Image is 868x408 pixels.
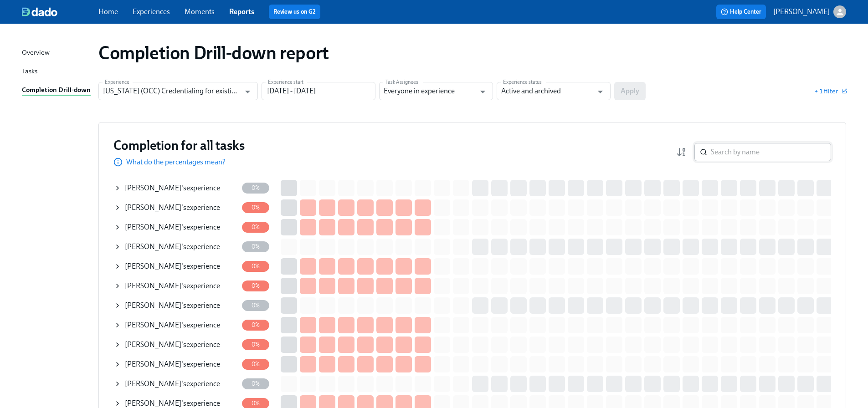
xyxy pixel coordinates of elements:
p: [PERSON_NAME] [773,7,830,17]
span: [PERSON_NAME] [125,184,181,192]
span: 0% [246,341,265,348]
a: Home [98,7,118,16]
div: [PERSON_NAME]'sexperience [114,257,238,275]
span: 0% [246,282,265,289]
span: 0% [246,263,265,270]
span: 0% [246,361,265,367]
a: Tasks [22,66,91,77]
span: 0% [246,380,265,387]
h1: Completion Drill-down report [98,42,329,64]
div: [PERSON_NAME]'sexperience [114,375,238,393]
span: 0% [246,302,265,309]
a: Overview [22,47,91,59]
h3: Completion for all tasks [113,137,245,153]
span: [PERSON_NAME] [125,242,181,251]
div: 's experience [125,320,220,330]
span: [PERSON_NAME] [125,399,181,408]
a: dado [22,7,98,16]
div: [PERSON_NAME]'sexperience [114,199,238,217]
a: Reports [229,7,254,16]
a: Moments [185,7,215,16]
span: [PERSON_NAME] [125,223,181,231]
span: 0% [246,321,265,328]
div: [PERSON_NAME]'sexperience [114,316,238,334]
span: Mangayarkarasi Mathiyazhagan [125,301,181,310]
div: Overview [22,47,50,59]
div: [PERSON_NAME]'sexperience [114,355,238,373]
span: [PERSON_NAME] [125,262,181,270]
div: 's experience [125,222,220,232]
div: Tasks [22,66,37,77]
div: [PERSON_NAME]'sexperience [114,218,238,236]
div: [PERSON_NAME]'sexperience [114,179,238,197]
span: [PERSON_NAME] [125,360,181,368]
a: Review us on G2 [273,7,316,16]
button: Open [241,85,255,99]
a: Completion Drill-down [22,85,91,96]
button: Open [476,85,490,99]
span: 0% [246,204,265,211]
span: [PERSON_NAME] [125,203,181,212]
p: What do the percentages mean? [126,157,226,167]
div: [PERSON_NAME]'sexperience [114,238,238,256]
div: 's experience [125,281,220,291]
button: Review us on G2 [269,5,320,19]
button: Open [593,85,607,99]
div: [PERSON_NAME]'sexperience [114,336,238,354]
div: 's experience [125,340,220,350]
svg: Completion rate (low to high) [676,147,687,158]
span: 0% [246,224,265,230]
span: [PERSON_NAME] [125,340,181,349]
div: [PERSON_NAME]'sexperience [114,296,238,315]
div: 's experience [125,242,220,252]
div: 's experience [125,379,220,389]
a: Experiences [133,7,170,16]
div: 's experience [125,203,220,213]
div: 's experience [125,359,220,369]
img: dado [22,7,57,16]
div: [PERSON_NAME]'sexperience [114,277,238,295]
div: 's experience [125,261,220,271]
span: [PERSON_NAME] [125,281,181,290]
button: + 1 filter [814,87,846,96]
input: Search by name [711,143,831,161]
div: 's experience [125,301,220,311]
button: Help Center [716,5,766,19]
span: [PERSON_NAME] [125,321,181,329]
span: [PERSON_NAME] [125,379,181,388]
span: 0% [246,184,265,191]
div: 's experience [125,183,220,193]
span: 0% [246,243,265,250]
span: 0% [246,400,265,407]
span: Help Center [721,7,761,16]
button: [PERSON_NAME] [773,5,846,18]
